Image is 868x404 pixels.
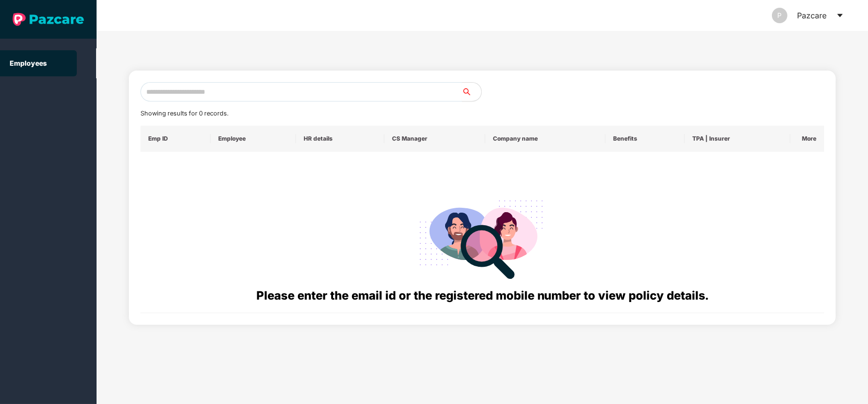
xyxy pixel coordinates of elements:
[413,188,552,287] img: svg+xml;base64,PHN2ZyB4bWxucz0iaHR0cDovL3d3dy53My5vcmcvMjAwMC9zdmciIHdpZHRoPSIyODgiIGhlaWdodD0iMj...
[10,59,47,67] a: Employees
[836,12,844,19] span: caret-down
[605,126,684,152] th: Benefits
[462,82,482,101] button: search
[256,289,709,303] span: Please enter the email id or the registered mobile number to view policy details.
[384,126,485,152] th: CS Manager
[140,110,228,117] span: Showing results for 0 records.
[462,88,481,96] span: search
[685,126,790,152] th: TPA | Insurer
[210,126,296,152] th: Employee
[296,126,384,152] th: HR details
[790,126,825,152] th: More
[778,8,782,23] span: P
[485,126,605,152] th: Company name
[140,126,210,152] th: Emp ID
